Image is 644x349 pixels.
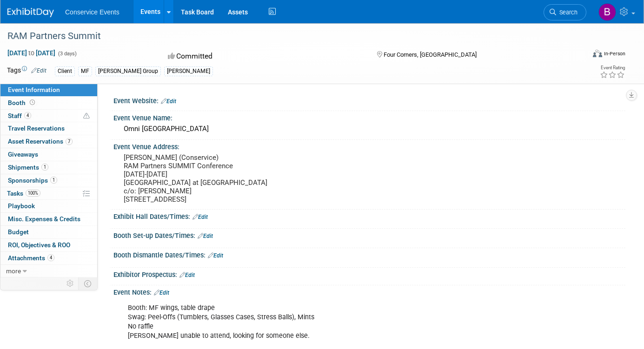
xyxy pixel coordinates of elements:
[544,4,586,20] a: Search
[4,28,573,45] div: RAM Partners Summit
[0,174,97,187] a: Sponsorships1
[113,94,625,106] div: Event Website:
[8,241,70,249] span: ROI, Objectives & ROO
[600,66,625,70] div: Event Rating
[0,148,97,161] a: Giveaways
[165,48,362,65] div: Committed
[0,226,97,238] a: Budget
[0,187,97,200] a: Tasks100%
[7,66,46,76] td: Tags
[79,277,98,290] td: Toggle Event Tabs
[154,290,169,296] a: Edit
[8,112,31,119] span: Staff
[556,9,578,16] span: Search
[8,228,29,236] span: Budget
[8,151,38,158] span: Giveaways
[6,267,21,275] span: more
[120,122,618,136] div: Omni [GEOGRAPHIC_DATA]
[50,177,57,184] span: 1
[0,161,97,174] a: Shipments1
[7,8,54,17] img: ExhibitDay
[31,67,46,74] a: Edit
[193,214,208,220] a: Edit
[604,50,625,57] div: In-Person
[8,254,54,262] span: Attachments
[0,122,97,135] a: Travel Reservations
[0,135,97,148] a: Asset Reservations7
[78,66,92,76] div: MF
[7,49,56,57] span: [DATE] [DATE]
[0,110,97,122] a: Staff4
[24,112,31,119] span: 4
[164,66,213,76] div: [PERSON_NAME]
[113,285,625,297] div: Event Notes:
[8,86,60,93] span: Event Information
[8,99,37,106] span: Booth
[8,125,65,132] span: Travel Reservations
[41,164,48,171] span: 1
[113,268,625,280] div: Exhibitor Prospectus:
[161,98,176,105] a: Edit
[57,51,77,57] span: (3 days)
[62,277,79,290] td: Personalize Event Tab Strip
[0,97,97,109] a: Booth
[384,51,477,58] span: Four Corners, [GEOGRAPHIC_DATA]
[27,49,36,57] span: to
[8,138,73,145] span: Asset Reservations
[113,111,625,123] div: Event Venue Name:
[83,112,90,120] span: Potential Scheduling Conflict -- at least one attendee is tagged in another overlapping event.
[0,200,97,212] a: Playbook
[66,138,73,145] span: 7
[179,272,195,278] a: Edit
[65,8,120,16] span: Conservice Events
[28,99,37,106] span: Booth not reserved yet
[7,190,40,197] span: Tasks
[113,140,625,151] div: Event Venue Address:
[0,213,97,225] a: Misc. Expenses & Credits
[8,177,57,184] span: Sponsorships
[113,248,625,260] div: Booth Dismantle Dates/Times:
[113,210,625,222] div: Exhibit Hall Dates/Times:
[47,254,54,261] span: 4
[124,153,317,204] pre: [PERSON_NAME] (Conservice) RAM Partners SUMMIT Conference [DATE]-[DATE] [GEOGRAPHIC_DATA] at [GEO...
[598,3,616,21] img: Brooke Jacques
[26,190,40,197] span: 100%
[8,215,80,223] span: Misc. Expenses & Credits
[8,202,35,210] span: Playbook
[0,265,97,277] a: more
[208,252,223,259] a: Edit
[534,48,625,62] div: Event Format
[0,252,97,264] a: Attachments4
[593,50,602,57] img: Format-Inperson.png
[0,84,97,96] a: Event Information
[0,239,97,251] a: ROI, Objectives & ROO
[95,66,161,76] div: [PERSON_NAME] Group
[8,164,48,171] span: Shipments
[198,233,213,239] a: Edit
[113,229,625,241] div: Booth Set-up Dates/Times:
[55,66,75,76] div: Client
